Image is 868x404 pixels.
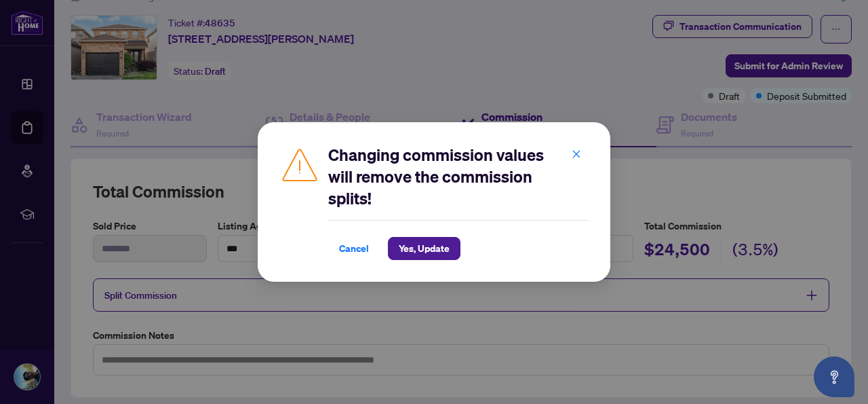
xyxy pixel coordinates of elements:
[572,149,581,159] span: close
[388,237,460,260] button: Yes, Update
[328,144,589,209] h2: Changing commission values will remove the commission splits!
[279,144,320,185] img: Caution Icon
[339,238,369,259] span: Cancel
[328,237,380,260] button: Cancel
[814,356,854,397] button: Open asap
[399,238,450,259] span: Yes, Update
